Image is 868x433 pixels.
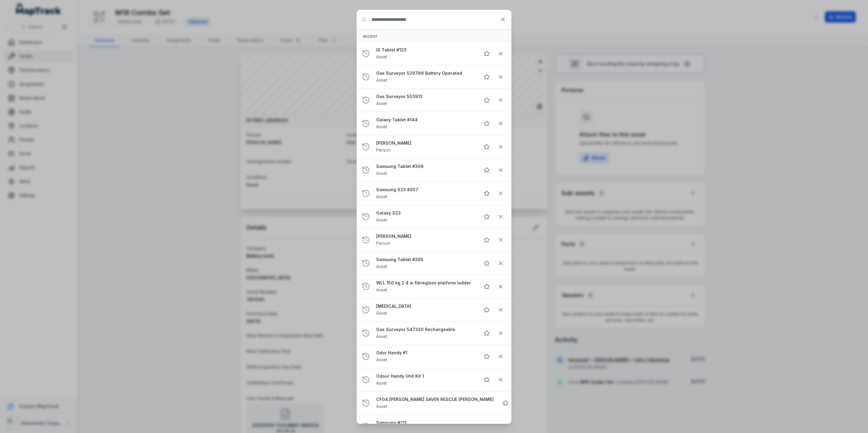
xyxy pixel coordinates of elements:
span: Asset [376,171,387,176]
a: Gas Surveyor 553913Asset [376,93,475,107]
a: Gas Surveyor 547320 RechargeableAsset [376,326,475,340]
a: Galaxy S23Asset [376,210,475,223]
strong: CF04 [PERSON_NAME] SAVER RESCUE [PERSON_NAME] [376,396,494,402]
span: Person [376,147,390,153]
a: [PERSON_NAME]Person [376,233,475,247]
span: Asset [376,334,387,339]
span: Asset [376,264,387,269]
span: Recent [363,34,378,39]
strong: Gas Surveyor 553913 [376,93,475,100]
strong: Galaxy S23 [376,210,475,216]
a: CF04 [PERSON_NAME] SAVER RESCUE [PERSON_NAME]Asset [376,396,494,410]
span: Asset [376,404,387,409]
span: Asset [376,380,387,385]
span: Asset [376,310,387,316]
span: Person [376,241,390,246]
a: Samsung #211 [376,420,475,433]
strong: Samsung Tablet #305 [376,257,475,263]
span: Asset [376,77,387,83]
a: Gas Surveyor 529786 Battery OperatedAsset [376,70,475,84]
a: Samsung S23 #307Asset [376,187,475,200]
strong: Odor Handy #1 [376,350,475,356]
a: Galaxy Tablet #144Asset [376,117,475,130]
strong: Samsung S23 #307 [376,187,475,193]
span: Asset [376,287,387,292]
a: [MEDICAL_DATA]Asset [376,303,475,317]
strong: Gas Surveyor 547320 Rechargeable [376,326,475,333]
span: Asset [376,194,387,199]
strong: [MEDICAL_DATA] [376,303,475,309]
strong: Gas Surveyor 529786 Battery Operated [376,70,475,76]
strong: Samsung Tablet #306 [376,163,475,169]
strong: Samsung #211 [376,420,475,426]
a: Odour Handy Unit Kit 1Asset [376,373,475,386]
span: Asset [376,124,387,129]
span: Asset [376,54,387,59]
a: IS Tablet #123Asset [376,47,475,60]
a: Odor Handy #1Asset [376,350,475,363]
a: WLL 150 kg 2.4 m fibreglass platform ladderAsset [376,280,475,293]
strong: WLL 150 kg 2.4 m fibreglass platform ladder [376,280,475,286]
strong: Galaxy Tablet #144 [376,117,475,123]
a: Samsung Tablet #306Asset [376,163,475,177]
span: Asset [376,217,387,222]
a: [PERSON_NAME]Person [376,140,475,153]
a: Samsung Tablet #305Asset [376,257,475,270]
strong: [PERSON_NAME] [376,140,475,146]
span: Asset [376,101,387,106]
strong: Odour Handy Unit Kit 1 [376,373,475,379]
span: Asset [376,357,387,362]
strong: [PERSON_NAME] [376,233,475,239]
strong: IS Tablet #123 [376,47,475,53]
